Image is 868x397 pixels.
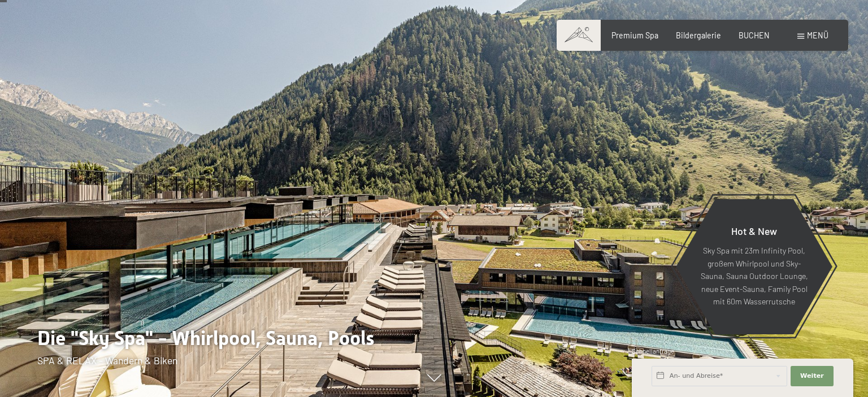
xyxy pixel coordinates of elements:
p: Sky Spa mit 23m Infinity Pool, großem Whirlpool und Sky-Sauna, Sauna Outdoor Lounge, neue Event-S... [700,245,808,308]
a: Hot & New Sky Spa mit 23m Infinity Pool, großem Whirlpool und Sky-Sauna, Sauna Outdoor Lounge, ne... [675,198,833,335]
a: Bildergalerie [676,30,721,40]
span: Schnellanfrage [632,347,674,355]
button: Weiter [791,366,834,386]
a: Premium Spa [611,30,658,40]
span: Menü [807,30,828,40]
a: BUCHEN [739,30,770,40]
span: Weiter [800,372,824,381]
span: Hot & New [731,225,777,237]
